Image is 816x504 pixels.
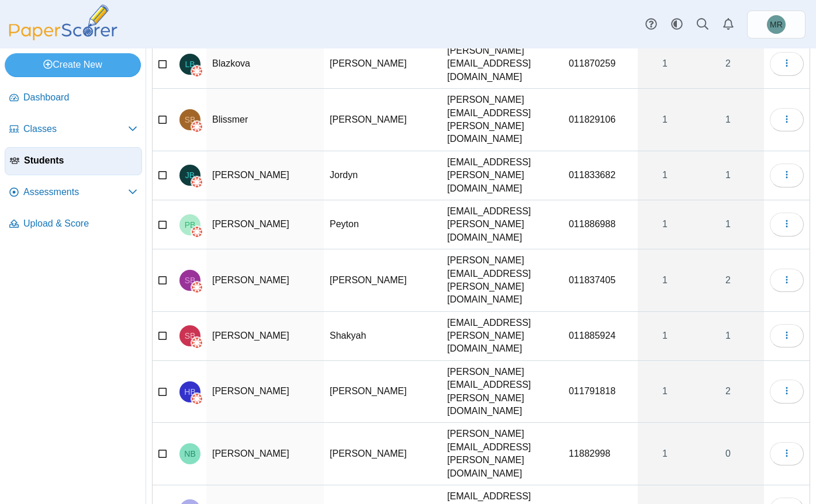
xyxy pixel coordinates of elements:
td: Shakyah [324,312,441,361]
span: Samantha Blissmer [185,116,196,124]
span: Nathan Boone [184,450,195,458]
td: [PERSON_NAME] [206,249,324,312]
a: Classes [5,116,142,144]
a: 1 [638,200,692,249]
td: Jordyn [324,151,441,200]
a: 1 [638,151,692,200]
span: Sophia Boeder [185,276,196,284]
td: 011829106 [563,89,638,151]
td: 011837405 [563,249,638,312]
img: canvas-logo.png [191,65,203,77]
td: Blazkova [206,40,324,89]
img: canvas-logo.png [191,226,203,238]
td: 011833682 [563,151,638,200]
td: [PERSON_NAME][EMAIL_ADDRESS][PERSON_NAME][DOMAIN_NAME] [441,249,563,312]
span: Lucie Blazkova [185,60,195,68]
span: Malinda Ritts [767,15,786,34]
img: canvas-logo.png [191,393,203,405]
a: 1 [638,361,692,423]
span: Haley Boileau [184,388,195,396]
img: canvas-logo.png [191,176,203,188]
span: Malinda Ritts [770,20,783,29]
a: PaperScorer [5,32,122,42]
span: Dashboard [23,91,137,104]
img: canvas-logo.png [191,121,203,133]
a: 1 [638,249,692,311]
span: Upload & Score [23,217,137,230]
a: 2 [692,249,764,311]
td: 011886988 [563,200,638,249]
td: 011870259 [563,40,638,89]
a: 1 [638,89,692,151]
a: 0 [692,423,764,485]
span: Shakyah Boggs [185,332,196,340]
img: canvas-logo.png [191,281,203,293]
a: 1 [692,89,764,151]
a: 1 [638,40,692,88]
img: PaperScorer [5,5,122,40]
td: 011885924 [563,312,638,361]
td: [PERSON_NAME][EMAIL_ADDRESS][PERSON_NAME][DOMAIN_NAME] [441,423,563,485]
span: Classes [23,123,128,135]
a: 1 [638,312,692,360]
td: [PERSON_NAME][EMAIL_ADDRESS][PERSON_NAME][DOMAIN_NAME] [441,89,563,151]
td: [PERSON_NAME] [206,423,324,485]
td: [PERSON_NAME] [324,40,441,89]
td: [EMAIL_ADDRESS][PERSON_NAME][DOMAIN_NAME] [441,312,563,361]
a: Assessments [5,179,142,207]
a: 1 [638,423,692,485]
td: [PERSON_NAME][EMAIL_ADDRESS][DOMAIN_NAME] [441,40,563,89]
span: Students [24,154,137,167]
span: Assessments [23,186,128,199]
td: [PERSON_NAME] [324,89,441,151]
img: canvas-logo.png [191,337,203,349]
a: Upload & Score [5,210,142,238]
a: Create New [5,53,141,77]
td: [PERSON_NAME][EMAIL_ADDRESS][PERSON_NAME][DOMAIN_NAME] [441,361,563,423]
td: [EMAIL_ADDRESS][PERSON_NAME][DOMAIN_NAME] [441,200,563,249]
td: [PERSON_NAME] [324,249,441,312]
td: 011791818 [563,361,638,423]
a: 1 [692,312,764,360]
td: [PERSON_NAME] [206,200,324,249]
td: [PERSON_NAME] [206,312,324,361]
td: [PERSON_NAME] [324,361,441,423]
a: 2 [692,361,764,423]
a: Students [5,147,142,175]
span: Peyton Bodle [185,221,196,229]
td: [PERSON_NAME] [206,151,324,200]
a: 2 [692,40,764,88]
td: [PERSON_NAME] [324,423,441,485]
a: Malinda Ritts [747,11,805,39]
td: Peyton [324,200,441,249]
a: 1 [692,151,764,200]
a: Dashboard [5,84,142,112]
a: 1 [692,200,764,249]
a: Alerts [715,12,741,37]
td: [EMAIL_ADDRESS][PERSON_NAME][DOMAIN_NAME] [441,151,563,200]
td: [PERSON_NAME] [206,361,324,423]
span: Jordyn Bloch [185,171,195,179]
td: 11882998 [563,423,638,485]
td: Blissmer [206,89,324,151]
